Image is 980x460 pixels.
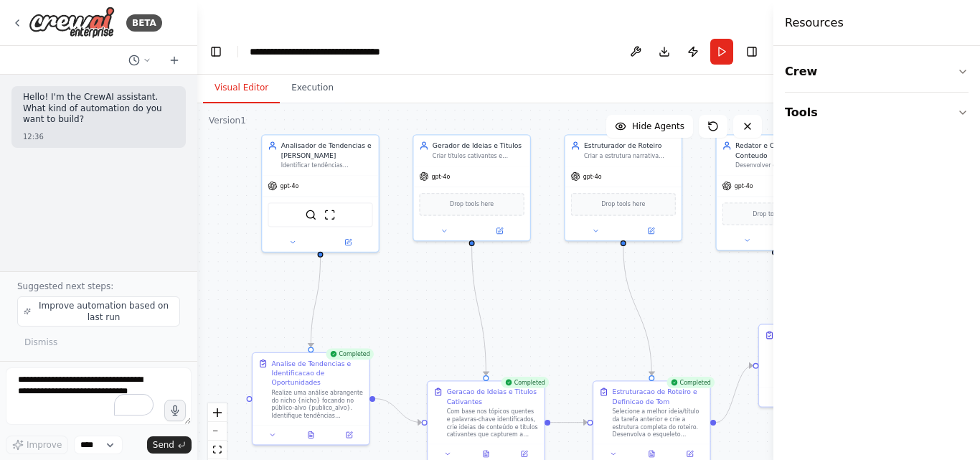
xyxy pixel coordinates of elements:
[333,429,365,441] button: Open in side panel
[613,387,705,405] div: Estruturacao de Roteiro e Definicao de Tom
[473,225,527,237] button: Open in side panel
[305,209,316,220] img: SerperDevTool
[153,439,174,451] span: Send
[206,42,226,62] button: Hide left sidebar
[618,246,656,375] g: Edge from 0b868554-c065-44b7-87a7-290550295092 to 541a721d-8d77-412f-8446-daae8b32f24d
[433,141,524,150] div: Gerador de Ideias e Titulos
[632,121,684,132] span: Hide Agents
[666,377,715,388] div: Completed
[742,42,762,62] button: Hide right sidebar
[735,161,827,169] div: Desenvolver o roteiro completo aplicando as instruções de [PERSON_NAME] e linguagem definidas, ot...
[163,52,186,69] button: Start a new chat
[34,300,174,323] span: Improve automation based on last run
[250,44,380,59] nav: breadcrumb
[375,394,422,427] g: Edge from be312ae5-1acd-40db-81f3-6ab29116db0b to 6ff02ab0-5d85-41d7-a3d3-c916486ea6ea
[17,296,180,327] button: Improve automation based on last run
[208,441,227,459] button: fit view
[583,173,602,181] span: gpt-4o
[735,141,827,159] div: Redator e Otimizador de Conteudo
[501,377,549,388] div: Completed
[584,141,676,150] div: Estruturador de Roteiro
[624,225,678,237] button: Open in side panel
[508,449,540,460] button: Open in side panel
[6,367,192,425] textarea: To enrich screen reader interactions, please activate Accessibility in Grammarly extension settings
[17,281,180,292] p: Suggested next steps:
[17,332,65,352] button: Dismiss
[785,52,969,92] button: Crew
[281,141,373,159] div: Analisador de Tendencias e [PERSON_NAME]
[280,182,298,190] span: gpt-4o
[208,422,227,441] button: zoom out
[785,14,844,32] h4: Resources
[715,134,834,250] div: Redator e Otimizador de ConteudoDesenvolver o roteiro completo aplicando as instruções de [PERSON...
[281,161,373,169] div: Identificar tendências emergentes e oportunidades de conteúdo no {nicho} para o {publico_alvo}, a...
[321,237,375,248] button: Open in side panel
[164,400,186,421] button: Click to speak your automation idea
[564,134,682,241] div: Estruturador de RoteiroCriar a estrutura narrativa completa do roteiro com introdução, desenvolvi...
[785,93,969,133] button: Tools
[252,352,370,446] div: CompletedAnalise de Tendencias e Identificacao de OportunidadesRealize uma análise abrangente do ...
[447,408,539,438] div: Com base nos tópicos quentes e palavras-chave identificados, crie ideias de conteúdo e títulos ca...
[203,73,280,103] button: Visual Editor
[753,209,796,218] span: Drop tools here
[466,449,506,460] button: View output
[584,152,676,160] div: Criar a estrutura narrativa completa do roteiro com introdução, desenvolvimento e conclusão, defi...
[261,134,380,253] div: Analisador de Tendencias e [PERSON_NAME]Identificar tendências emergentes e oportunidades de cont...
[272,359,364,388] div: Analise de Tendencias e Identificacao de Oportunidades
[433,152,524,160] div: Criar títulos cativantes e ganchos persuasivos baseados nas tendências identificadas, adaptando p...
[601,200,645,209] span: Drop tools here
[326,348,374,360] div: Completed
[324,209,336,220] img: ScrapeWebsiteTool
[6,436,68,454] button: Improve
[147,436,192,454] button: Send
[126,14,162,32] div: BETA
[123,52,157,69] button: Switch to previous chat
[306,258,325,347] g: Edge from aab2a450-8dc1-4f94-be7c-7f6f8a0e7901 to be312ae5-1acd-40db-81f3-6ab29116db0b
[23,92,174,126] p: Hello! I'm the CrewAI assistant. What kind of automation do you want to build?
[29,6,115,39] img: Logo
[606,115,693,138] button: Hide Agents
[23,131,174,142] div: 12:36
[447,387,539,405] div: Geracao de Ideias e Titulos Cativantes
[432,173,451,181] span: gpt-4o
[208,403,227,422] button: zoom in
[467,246,491,375] g: Edge from 80aff181-5106-4ba7-9abb-c5eacb380997 to 6ff02ab0-5d85-41d7-a3d3-c916486ea6ea
[631,449,672,460] button: View output
[291,429,331,441] button: View output
[613,408,705,438] div: Selecione a melhor ideia/título da tarefa anterior e crie a estrutura completa do roteiro. Desenv...
[674,449,706,460] button: Open in side panel
[27,439,62,451] span: Improve
[24,337,57,348] span: Dismiss
[550,418,587,427] g: Edge from 6ff02ab0-5d85-41d7-a3d3-c916486ea6ea to 541a721d-8d77-412f-8446-daae8b32f24d
[280,73,345,103] button: Execution
[716,361,753,427] g: Edge from 541a721d-8d77-412f-8446-daae8b32f24d to 1aa191d3-5fe9-415b-814b-2d75556f95d6
[450,200,494,209] span: Drop tools here
[413,134,531,241] div: Gerador de Ideias e TitulosCriar títulos cativantes e ganchos persuasivos baseados nas tendências...
[209,115,246,126] div: Version 1
[272,389,364,419] div: Realize uma análise abrangente do nicho {nicho} focando no público-alvo {publico_alvo}. Identifiq...
[735,182,753,190] span: gpt-4o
